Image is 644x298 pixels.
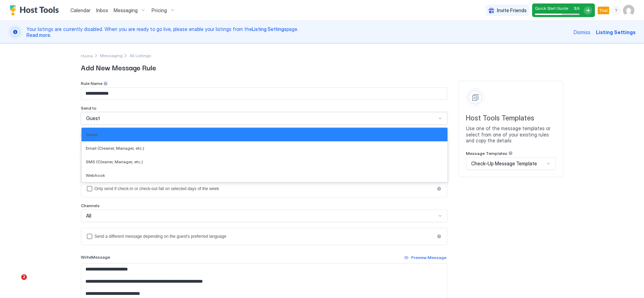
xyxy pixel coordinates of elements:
span: Send to [81,105,97,111]
div: Send a different message depending on the guest's preferred language [94,234,435,239]
span: Add New Message Rule [81,62,563,72]
span: Guest [86,115,100,121]
span: Email (Cleaner, Manager, etc.) [86,146,144,151]
span: Messaging [100,53,123,58]
span: Trial [599,7,608,14]
div: languagesEnabled [87,234,442,239]
div: Listing Settings [596,29,636,36]
input: Input Field [81,88,447,100]
span: Write Message [81,254,110,260]
div: Preview Message [411,254,446,261]
span: Invite Friends [497,7,527,14]
span: Breadcrumb [130,53,151,58]
a: Listing Settings [252,26,286,32]
span: Pricing [152,7,167,14]
span: Use one of the message templates or select from one of your existing rules and copy the details [466,125,556,144]
span: Days [81,133,91,138]
div: Breadcrumb [100,53,123,58]
span: Message Templates [466,151,507,156]
a: Inbox [96,7,108,14]
div: menu [612,6,620,15]
span: Rule Name [81,81,102,86]
span: Channels [81,203,100,208]
a: Host Tools Logo [10,5,62,16]
span: Quick Start Guide [535,6,568,11]
span: 3 [574,6,576,11]
span: Inbox [96,7,108,13]
iframe: Intercom live chat [7,274,24,291]
span: All [86,213,91,219]
div: Breadcrumb [81,52,93,59]
span: Guest [86,132,98,137]
div: User profile [623,5,634,16]
button: Preview Message [403,253,447,262]
span: Messaging [114,7,138,14]
span: 2 [21,274,27,280]
a: Home [81,52,93,59]
span: Host Tools Templates [466,114,556,123]
a: Read more. [26,32,51,38]
div: Only send if check-in or check-out fall on selected days of the week [94,186,435,191]
span: SMS (Cleaner, Manager, etc.) [86,159,143,164]
div: Dismiss [574,29,590,36]
span: Webhook [86,173,105,178]
span: Check-Up Message Template [471,160,537,167]
div: isLimited [87,186,442,191]
span: Your listings are currently disabled. When you are ready to go live, please enable your listings ... [26,26,569,38]
span: Home [81,53,93,58]
a: Calendar [70,7,91,14]
span: / 5 [576,6,580,11]
span: Calendar [70,7,91,13]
